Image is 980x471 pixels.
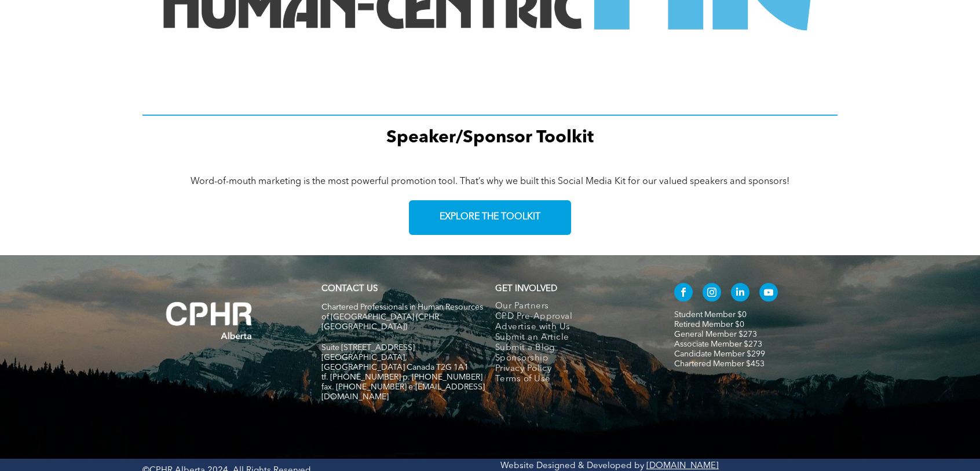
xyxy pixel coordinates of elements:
span: Suite [STREET_ADDRESS] [321,344,415,352]
a: EXPLORE THE TOOLKIT [409,200,571,235]
span: Word-of-mouth marketing is the most powerful promotion tool. That’s why we built this Social Medi... [191,177,789,186]
a: Submit a Blog [495,343,650,354]
a: Website Designed & Developed by [500,462,644,470]
a: instagram [703,283,721,304]
a: Our Partners [495,301,650,312]
a: Terms of Use [495,374,650,385]
a: Student Member $0 [674,311,747,319]
a: Sponsorship [495,354,650,364]
span: fax. [PHONE_NUMBER] e:[EMAIL_ADDRESS][DOMAIN_NAME] [321,383,485,401]
span: tf. [PHONE_NUMBER] p. [PHONE_NUMBER] [321,373,482,381]
a: Retired Member $0 [674,321,744,329]
span: [GEOGRAPHIC_DATA], [GEOGRAPHIC_DATA] Canada T2G 1A1 [321,354,469,371]
a: Submit an Article [495,333,650,343]
span: GET INVOLVED [495,285,557,293]
span: Speaker/Sponsor Toolkit [386,129,594,146]
a: Privacy Policy [495,364,650,374]
a: CONTACT US [321,285,378,293]
span: Chartered Professionals in Human Resources of [GEOGRAPHIC_DATA] (CPHR [GEOGRAPHIC_DATA]) [321,303,483,331]
a: Chartered Member $453 [674,360,765,368]
a: Candidate Member $299 [674,350,765,358]
span: EXPLORE THE TOOLKIT [440,212,540,223]
a: General Member $273 [674,330,757,338]
a: Advertise with Us [495,322,650,333]
a: linkedin [731,283,749,304]
a: facebook [674,283,693,304]
a: youtube [759,283,778,304]
a: CPD Pre-Approval [495,312,650,322]
a: Associate Member $273 [674,340,762,348]
a: [DOMAIN_NAME] [646,462,719,470]
img: A white background with a few lines on it [142,278,276,363]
